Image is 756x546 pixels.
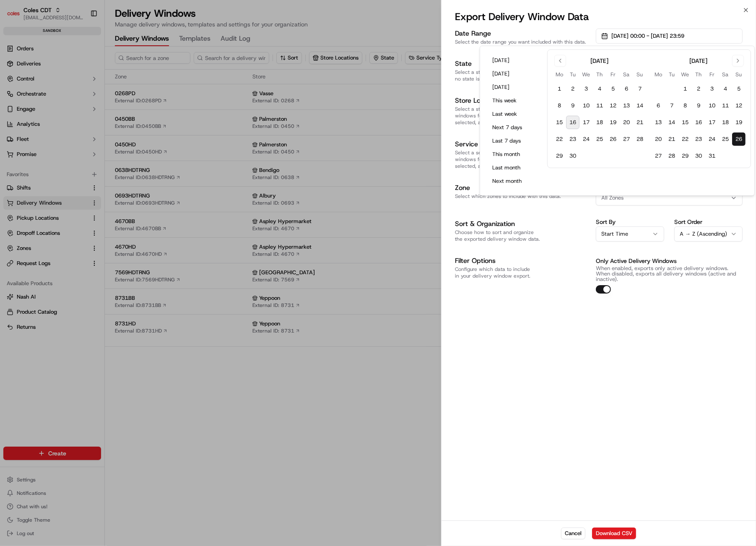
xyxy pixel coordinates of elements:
[633,133,647,146] button: 28
[678,82,692,96] button: 1
[692,82,705,96] button: 2
[29,81,138,89] div: Start new chat
[596,219,664,225] label: Sort By
[596,257,677,265] label: Only Active Delivery Windows
[143,83,153,93] button: Start new chat
[652,70,665,79] th: Monday
[455,59,589,69] h3: State
[732,55,744,67] button: Go to next month
[488,162,539,174] button: Last month
[692,149,705,163] button: 30
[593,133,606,146] button: 25
[59,142,101,149] a: Powered byPylon
[579,70,593,79] th: Wednesday
[620,133,633,146] button: 27
[692,133,705,146] button: 23
[633,116,647,129] button: 21
[566,116,579,129] button: 16
[593,70,606,79] th: Thursday
[488,122,539,133] button: Next 7 days
[606,70,620,79] th: Friday
[455,69,589,82] p: Select a state to export delivery windows for. If no state is selected, all states will be included.
[633,70,647,79] th: Sunday
[692,116,705,129] button: 16
[8,123,15,130] div: 📗
[488,175,539,187] button: Next month
[620,82,633,96] button: 6
[455,183,589,193] h3: Zone
[455,139,589,149] h3: Service Type
[678,70,692,79] th: Wednesday
[566,82,579,96] button: 2
[678,149,692,163] button: 29
[665,70,678,79] th: Tuesday
[488,95,539,107] button: This week
[488,68,539,80] button: [DATE]
[620,70,633,79] th: Saturday
[455,229,589,242] p: Choose how to sort and organize the exported delivery window data.
[455,29,589,39] h3: Date Range
[29,89,106,96] div: We're available if you need us!
[633,82,647,96] button: 7
[553,133,566,146] button: 22
[455,96,589,106] h3: Store Location
[732,82,746,96] button: 5
[553,99,566,112] button: 8
[554,55,566,67] button: Go to previous month
[678,116,692,129] button: 15
[579,99,593,112] button: 10
[719,133,732,146] button: 25
[690,57,708,65] div: [DATE]
[8,34,153,47] p: Welcome 👋
[601,194,624,202] span: All Zones
[17,122,64,130] span: Knowledge Base
[22,55,151,63] input: Got a question? Start typing here...
[455,39,589,45] p: Select the date range you want included with this data.
[665,99,678,112] button: 7
[665,133,678,146] button: 21
[553,116,566,129] button: 15
[8,81,23,96] img: 1736555255976-a54dd68f-1ca7-489b-9aae-adbdc363a1c4
[652,149,665,163] button: 27
[579,82,593,96] button: 3
[705,99,719,112] button: 10
[561,528,585,539] button: Cancel
[719,82,732,96] button: 4
[455,193,589,200] p: Select which zones to include with this data.
[678,133,692,146] button: 22
[68,119,138,134] a: 💻API Documentation
[455,266,589,279] p: Configure which data to include in your delivery window export.
[652,116,665,129] button: 13
[566,133,579,146] button: 23
[719,116,732,129] button: 18
[665,116,678,129] button: 14
[705,70,719,79] th: Friday
[553,82,566,96] button: 1
[665,149,678,163] button: 28
[455,10,743,23] h2: Export Delivery Window Data
[705,149,719,163] button: 31
[705,116,719,129] button: 17
[606,99,620,112] button: 12
[579,133,593,146] button: 24
[674,219,743,225] label: Sort Order
[591,57,609,65] div: [DATE]
[593,99,606,112] button: 11
[596,29,743,44] button: [DATE] 00:00 - [DATE] 23:59
[8,9,25,26] img: Nash
[633,99,647,112] button: 14
[606,116,620,129] button: 19
[596,190,743,205] button: All Zones
[652,99,665,112] button: 6
[455,149,589,169] p: Select a service type to export delivery windows for. If no service type is selected, all service...
[488,148,539,160] button: This month
[553,149,566,163] button: 29
[732,70,746,79] th: Sunday
[83,143,101,149] span: Pylon
[71,123,78,130] div: 💻
[488,55,539,66] button: [DATE]
[705,133,719,146] button: 24
[566,99,579,112] button: 9
[620,99,633,112] button: 13
[593,116,606,129] button: 18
